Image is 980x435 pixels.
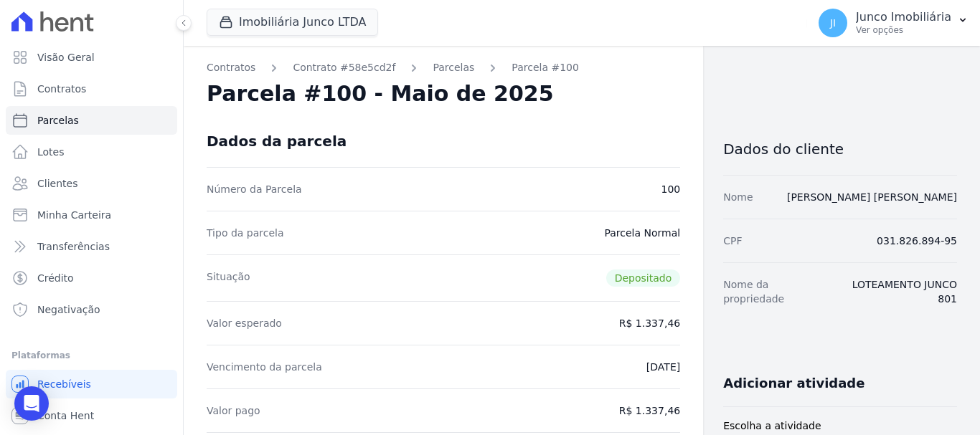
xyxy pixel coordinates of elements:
a: Parcela #100 [512,60,579,75]
a: Contrato #58e5cd2f [293,60,395,75]
span: Lotes [37,145,65,159]
div: Plataformas [11,347,171,364]
dd: 100 [661,182,680,196]
dd: R$ 1.337,46 [619,316,680,330]
a: Parcelas [433,60,474,75]
dd: Parcela Normal [604,226,680,240]
a: Minha Carteira [6,201,177,229]
a: Recebíveis [6,370,177,398]
h3: Dados do cliente [723,140,957,158]
button: JI Junco Imobiliária Ver opções [807,3,980,43]
button: Imobiliária Junco LTDA [207,9,378,36]
dd: [DATE] [646,360,680,374]
dd: LOTEAMENTO JUNCO 801 [837,277,957,306]
span: Conta Hent [37,408,94,423]
span: Visão Geral [37,50,95,64]
span: Parcelas [37,113,79,128]
p: Junco Imobiliária [856,10,951,24]
dt: CPF [723,234,742,248]
dd: 031.826.894-95 [877,234,957,248]
h3: Adicionar atividade [723,375,864,392]
dt: Número da Parcela [207,182,302,196]
a: Parcelas [6,106,177,135]
span: Recebíveis [37,377,91,391]
dt: Situação [207,269,250,287]
dt: Valor esperado [207,316,282,330]
a: Contratos [6,75,177,103]
span: JI [830,18,836,28]
div: Open Intercom Messenger [14,386,49,421]
dd: R$ 1.337,46 [619,403,680,418]
a: Clientes [6,169,177,198]
p: Ver opções [856,24,951,36]
label: Escolha a atividade [723,419,957,434]
span: Contratos [37,82,86,96]
a: Visão Geral [6,43,177,72]
dt: Nome da propriedade [723,277,826,306]
a: Lotes [6,138,177,166]
a: Conta Hent [6,401,177,430]
span: Depositado [606,269,681,287]
dt: Vencimento da parcela [207,360,322,374]
a: Crédito [6,264,177,292]
span: Negativação [37,302,100,317]
a: [PERSON_NAME] [PERSON_NAME] [787,191,957,203]
dt: Valor pago [207,403,260,418]
span: Crédito [37,271,74,285]
dt: Nome [723,190,753,204]
span: Clientes [37,176,77,191]
a: Transferências [6,232,177,261]
a: Contratos [207,60,255,75]
a: Negativação [6,295,177,324]
span: Minha Carteira [37,208,111,222]
span: Transferências [37,239,110,254]
h2: Parcela #100 - Maio de 2025 [207,81,554,107]
div: Dados da parcela [207,133,347,150]
dt: Tipo da parcela [207,226,284,240]
nav: Breadcrumb [207,60,680,75]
